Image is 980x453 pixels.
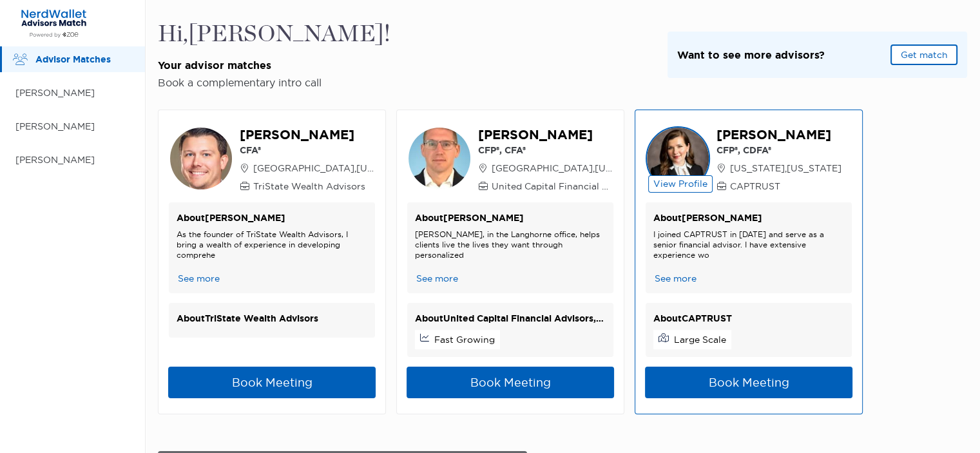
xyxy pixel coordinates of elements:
[15,152,132,168] p: [PERSON_NAME]
[169,126,375,193] button: advisor picture[PERSON_NAME]CFA® [GEOGRAPHIC_DATA],[US_STATE] TriState Wealth Advisors
[407,367,614,398] button: Book Meeting
[169,126,233,191] img: advisor picture
[674,333,726,346] p: Large Scale
[716,162,841,175] p: [US_STATE] , [US_STATE]
[646,126,852,193] button: advisor pictureView Profile[PERSON_NAME]CFP®, CDFA® [US_STATE],[US_STATE] CAPTRUST
[415,229,606,260] p: [PERSON_NAME], in the Langhorne office, helps clients live the lives they want through personalized
[716,144,841,157] p: CFP®, CDFA®
[653,210,844,226] p: About [PERSON_NAME]
[653,272,698,285] button: See more
[15,8,92,38] img: Zoe Financial
[158,21,390,48] h2: Hi, [PERSON_NAME] !
[478,180,614,193] p: United Capital Financial Advisors, LLC
[716,126,841,144] p: [PERSON_NAME]
[15,85,132,101] p: [PERSON_NAME]
[240,144,376,157] p: CFA®
[407,126,472,191] img: advisor picture
[177,210,367,226] p: About [PERSON_NAME]
[478,144,614,157] p: CFP®, CFA®
[677,47,825,63] p: Want to see more advisors?
[415,272,459,285] button: See more
[653,311,844,327] p: About CAPTRUST
[158,59,390,72] h2: Your advisor matches
[177,229,367,260] p: As the founder of TriState Wealth Advisors, I bring a wealth of experience in developing comprehe
[645,367,852,398] button: Book Meeting
[35,52,132,68] p: Advisor Matches
[716,180,841,193] p: CAPTRUST
[415,311,606,327] p: About United Capital Financial Advisors, LLC
[158,76,390,89] h3: Book a complementary intro call
[15,119,132,135] p: [PERSON_NAME]
[168,367,376,398] button: Book Meeting
[177,272,221,285] button: See more
[646,126,710,191] img: advisor picture
[240,162,376,175] p: [GEOGRAPHIC_DATA] , [US_STATE]
[240,180,376,193] p: TriState Wealth Advisors
[434,333,495,346] p: Fast Growing
[177,311,367,327] p: About TriState Wealth Advisors
[478,162,614,175] p: [GEOGRAPHIC_DATA] , [US_STATE]
[240,126,376,144] p: [PERSON_NAME]
[415,210,606,226] p: About [PERSON_NAME]
[407,126,613,193] button: advisor picture[PERSON_NAME]CFP®, CFA® [GEOGRAPHIC_DATA],[US_STATE] United Capital Financial Advi...
[648,175,713,193] button: View Profile
[653,229,844,260] p: I joined CAPTRUST in [DATE] and serve as a senior financial advisor. I have extensive experience wo
[890,44,957,65] button: Get match
[478,126,614,144] p: [PERSON_NAME]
